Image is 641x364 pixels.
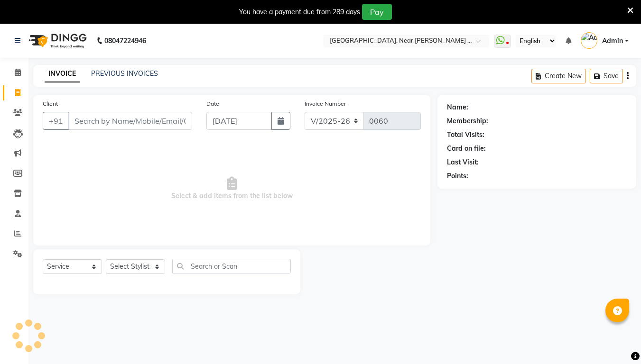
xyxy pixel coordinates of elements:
[68,112,192,130] input: Search by Name/Mobile/Email/Code
[362,4,392,20] button: Pay
[602,36,623,46] span: Admin
[24,27,89,54] img: logo
[172,259,291,273] input: Search or Scan
[43,112,69,130] button: +91
[590,69,623,83] button: Save
[531,69,586,83] button: Create New
[447,102,468,112] div: Name:
[43,100,58,108] label: Client
[447,157,479,167] div: Last Visit:
[601,326,632,355] iframe: chat widget
[447,116,488,126] div: Membership:
[447,130,484,140] div: Total Visits:
[305,100,346,108] label: Invoice Number
[91,69,158,78] a: PREVIOUS INVOICES
[239,7,360,17] div: You have a payment due from 289 days
[581,32,597,49] img: Admin
[45,65,80,82] a: INVOICE
[104,27,146,54] b: 08047224946
[206,100,219,108] label: Date
[447,171,468,181] div: Points:
[447,144,486,154] div: Card on file:
[43,141,421,236] span: Select & add items from the list below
